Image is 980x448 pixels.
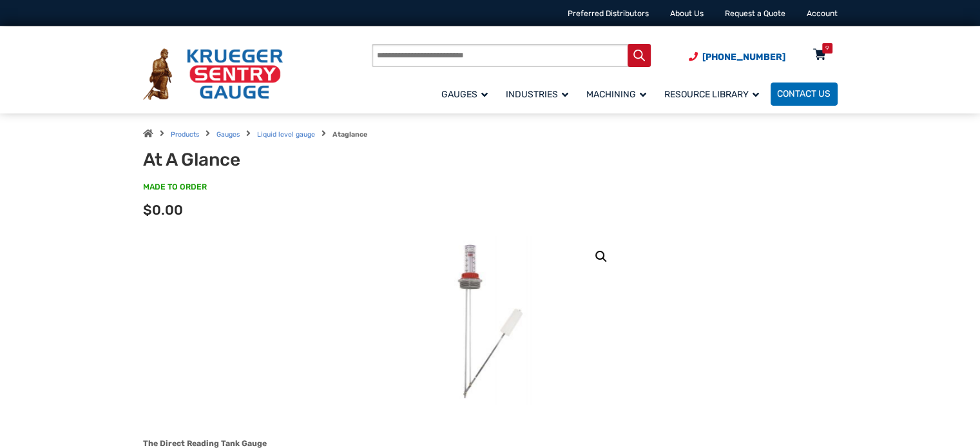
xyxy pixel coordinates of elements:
a: Machining [580,81,658,107]
a: Gauges [435,81,499,107]
div: 9 [825,43,829,54]
span: Gauges [441,89,488,100]
h1: At A Glance [143,149,421,171]
span: MADE TO ORDER [143,182,207,193]
img: At A Glance [423,236,558,405]
a: About Us [670,9,704,18]
span: Industries [506,89,568,100]
a: Preferred Distributors [568,9,649,18]
span: $0.00 [143,202,183,218]
span: Contact Us [777,89,831,100]
strong: Ataglance [332,130,367,139]
a: Contact Us [771,83,838,106]
a: Industries [499,81,580,107]
a: Request a Quote [725,9,785,18]
a: Resource Library [658,81,771,107]
img: Krueger Sentry Gauge [143,48,283,100]
span: Machining [586,89,646,100]
a: View full-screen image gallery [590,245,613,268]
a: Phone Number (920) 434-8860 [689,50,785,64]
strong: The Direct Reading Tank Gauge [143,439,267,448]
span: [PHONE_NUMBER] [702,52,785,63]
span: Resource Library [664,89,759,100]
a: Products [171,130,199,139]
a: Gauges [216,130,240,139]
a: Account [807,9,838,18]
a: Liquid level gauge [257,130,315,139]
